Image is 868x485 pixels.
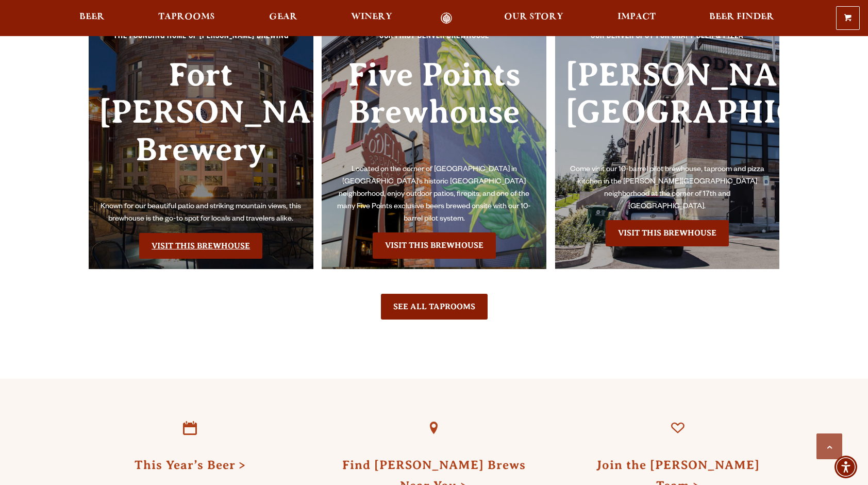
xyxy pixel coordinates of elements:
[262,12,304,24] a: Gear
[373,232,496,258] a: Visit the Five Points Brewhouse
[497,12,570,24] a: Our Story
[611,12,662,24] a: Impact
[410,405,458,452] a: Find Odell Brews Near You
[816,433,842,459] a: Scroll to top
[381,294,488,320] a: See All Taprooms
[504,13,563,21] span: Our Story
[709,13,774,21] span: Beer Finder
[351,13,392,21] span: Winery
[427,12,465,24] a: Odell Home
[834,456,857,478] div: Accessibility Menu
[139,233,262,259] a: Visit the Fort Collin's Brewery & Taproom
[99,201,303,226] p: Known for our beautiful patio and striking mountain views, this brewhouse is the go-to spot for l...
[135,458,246,472] a: This Year’s Beer
[332,31,536,49] p: Our First Denver Brewhouse
[565,164,770,213] p: Come visit our 10-barrel pilot brewhouse, taproom and pizza kitchen in the [PERSON_NAME][GEOGRAPH...
[158,13,215,21] span: Taprooms
[73,12,111,24] a: Beer
[654,405,702,452] a: Join the Odell Team
[166,405,214,452] a: This Year’s Beer
[99,56,303,201] h3: Fort [PERSON_NAME] Brewery
[332,164,536,226] p: Located on the corner of [GEOGRAPHIC_DATA] in [GEOGRAPHIC_DATA]’s historic [GEOGRAPHIC_DATA] neig...
[606,220,729,246] a: Visit the Sloan’s Lake Brewhouse
[332,56,536,164] h3: Five Points Brewhouse
[565,56,770,164] h3: [PERSON_NAME][GEOGRAPHIC_DATA]
[703,12,781,24] a: Beer Finder
[79,13,105,21] span: Beer
[99,31,303,49] p: The Founding Home of [PERSON_NAME] Brewing
[344,12,399,24] a: Winery
[269,13,297,21] span: Gear
[565,31,770,49] p: Our Denver spot for craft beer & pizza
[617,13,656,21] span: Impact
[152,12,222,24] a: Taprooms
